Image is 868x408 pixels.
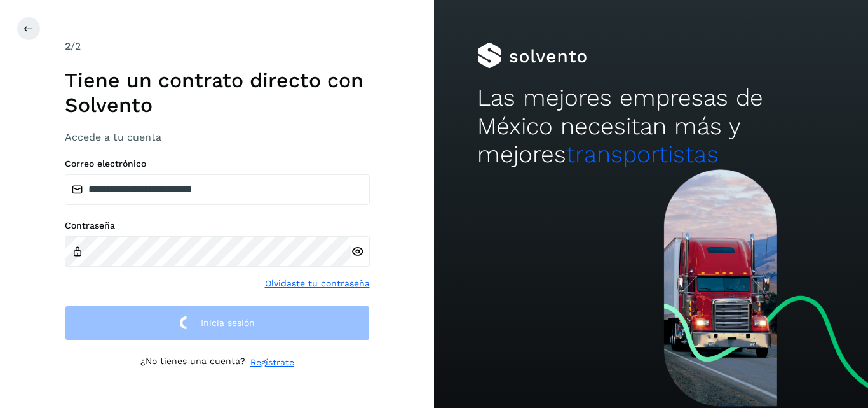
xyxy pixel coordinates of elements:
[201,318,255,327] span: Inicia sesión
[65,306,370,341] button: Inicia sesión
[65,39,370,54] div: /2
[250,356,294,369] a: Regístrate
[265,277,370,290] a: Olvidaste tu contraseña
[566,141,719,168] span: transportistas
[65,131,370,143] h3: Accede a tu cuenta
[65,220,370,231] label: Contraseña
[65,40,71,52] span: 2
[140,356,245,369] p: ¿No tienes una cuenta?
[477,84,824,169] h2: Las mejores empresas de México necesitan más y mejores
[65,158,370,169] label: Correo electrónico
[65,68,370,117] h1: Tiene un contrato directo con Solvento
